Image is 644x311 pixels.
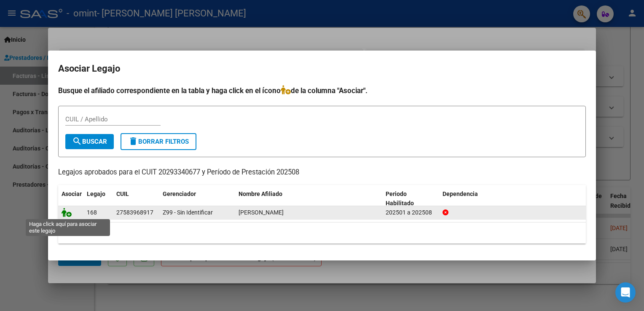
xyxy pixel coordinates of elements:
[62,190,82,197] span: Asociar
[116,208,153,217] div: 27583968917
[239,209,284,216] span: BARRIONUEVO SOLALIGUE MIA ISABELLA
[58,223,586,244] div: 1 registros
[87,190,105,197] span: Legajo
[439,185,586,213] datatable-header-cell: Dependencia
[239,190,282,197] span: Nombre Afiliado
[65,134,114,149] button: Buscar
[58,61,586,77] h2: Asociar Legajo
[72,138,107,145] span: Buscar
[163,209,213,216] span: Z99 - Sin Identificar
[58,185,83,213] datatable-header-cell: Asociar
[386,208,436,217] div: 202501 a 202508
[159,185,235,213] datatable-header-cell: Gerenciador
[72,136,82,146] mat-icon: search
[382,185,439,213] datatable-header-cell: Periodo Habilitado
[121,133,196,150] button: Borrar Filtros
[163,190,196,197] span: Gerenciador
[58,85,586,96] h4: Busque el afiliado correspondiente en la tabla y haga click en el ícono de la columna "Asociar".
[87,209,97,216] span: 168
[113,185,159,213] datatable-header-cell: CUIL
[386,190,414,207] span: Periodo Habilitado
[615,282,636,303] div: Open Intercom Messenger
[128,136,138,146] mat-icon: delete
[128,138,189,145] span: Borrar Filtros
[235,185,382,213] datatable-header-cell: Nombre Afiliado
[58,167,586,178] p: Legajos aprobados para el CUIT 20293340677 y Período de Prestación 202508
[116,190,129,197] span: CUIL
[443,190,478,197] span: Dependencia
[83,185,113,213] datatable-header-cell: Legajo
